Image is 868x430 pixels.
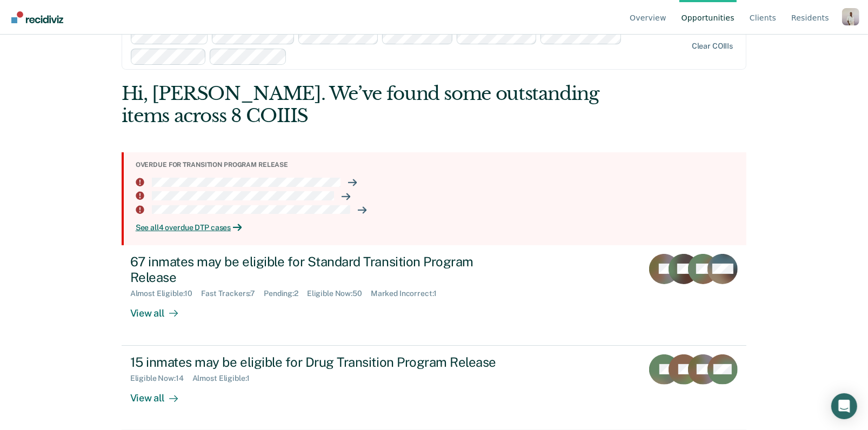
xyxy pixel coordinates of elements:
[371,289,446,298] div: Marked Incorrect : 1
[842,8,859,25] button: Profile dropdown button
[130,254,510,285] div: 67 inmates may be eligible for Standard Transition Program Release
[307,289,371,298] div: Eligible Now : 50
[831,393,857,419] div: Open Intercom Messenger
[136,223,738,232] a: See all4 overdue DTP cases
[11,11,63,23] img: Recidiviz
[136,161,738,169] div: Overdue for transition program release
[130,354,510,370] div: 15 inmates may be eligible for Drug Transition Program Release
[130,298,191,319] div: View all
[201,289,264,298] div: Fast Trackers : 7
[136,223,738,232] div: See all 4 overdue DTP cases
[130,289,202,298] div: Almost Eligible : 10
[192,374,259,383] div: Almost Eligible : 1
[122,245,747,346] a: 67 inmates may be eligible for Standard Transition Program ReleaseAlmost Eligible:10Fast Trackers...
[130,374,192,383] div: Eligible Now : 14
[122,83,622,127] div: Hi, [PERSON_NAME]. We’ve found some outstanding items across 8 COIIIS
[692,42,733,51] div: Clear COIIIs
[130,383,191,404] div: View all
[264,289,307,298] div: Pending : 2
